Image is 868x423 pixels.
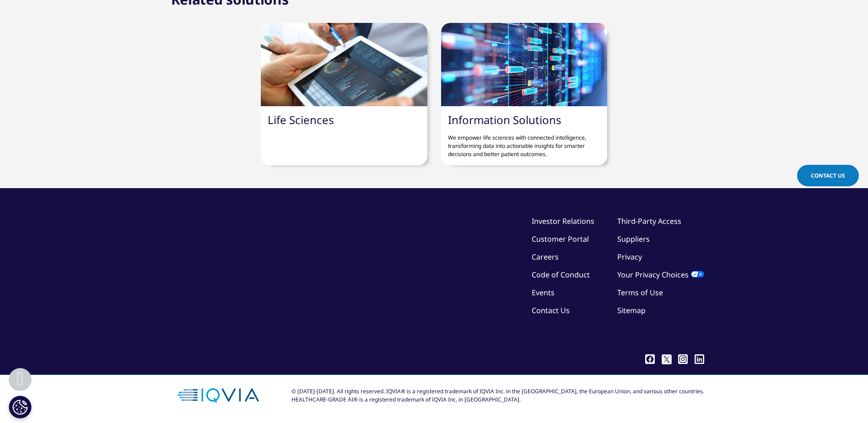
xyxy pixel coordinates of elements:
a: Sitemap [617,305,646,315]
a: Events [532,287,555,298]
a: Customer Portal [532,234,589,244]
a: Code of Conduct [532,270,590,280]
span: Contact Us [811,172,845,179]
a: Contact Us [797,165,859,186]
a: Life Sciences [268,112,334,127]
div: © [DATE]-[DATE]. All rights reserved. IQVIA® is a registered trademark of IQVIA Inc. in the [GEOG... [291,387,704,404]
a: Careers [532,252,559,262]
a: Information Solutions [448,112,561,127]
a: Privacy [617,252,642,262]
a: Suppliers [617,234,650,244]
a: Your Privacy Choices [617,270,704,280]
p: We empower life sciences with connected intelligence, transforming data into actionable insights ... [448,127,600,158]
a: Third-Party Access [617,216,681,226]
button: Cookies Settings [9,396,32,418]
a: Terms of Use [617,287,663,298]
a: Contact Us [532,305,570,315]
a: Investor Relations [532,216,594,226]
